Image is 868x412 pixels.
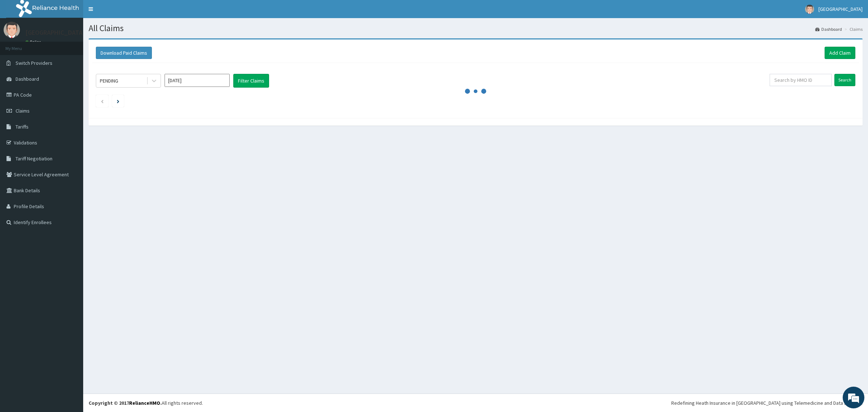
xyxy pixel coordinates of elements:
[25,29,85,36] p: [GEOGRAPHIC_DATA]
[117,98,119,104] a: Next page
[834,74,855,86] input: Search
[16,123,29,130] span: Tariffs
[83,394,868,412] footer: All rights reserved.
[16,76,39,82] span: Dashboard
[233,74,269,88] button: Filter Claims
[89,24,863,33] h1: All Claims
[89,400,162,406] strong: Copyright © 2017 .
[671,399,863,407] div: Redefining Heath Insurance in [GEOGRAPHIC_DATA] using Telemedicine and Data Science!
[4,22,20,38] img: User Image
[843,26,863,32] li: Claims
[16,60,52,66] span: Switch Providers
[818,6,863,12] span: [GEOGRAPHIC_DATA]
[101,98,104,104] a: Previous page
[16,108,30,114] span: Claims
[815,26,842,32] a: Dashboard
[465,80,486,102] svg: audio-loading
[825,47,855,59] a: Add Claim
[16,155,52,162] span: Tariff Negotiation
[129,400,160,406] a: RelianceHMO
[805,5,814,14] img: User Image
[770,74,832,86] input: Search by HMO ID
[96,47,152,59] button: Download Paid Claims
[25,39,43,45] a: Online
[165,74,230,87] input: Select Month and Year
[100,77,118,84] div: PENDING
